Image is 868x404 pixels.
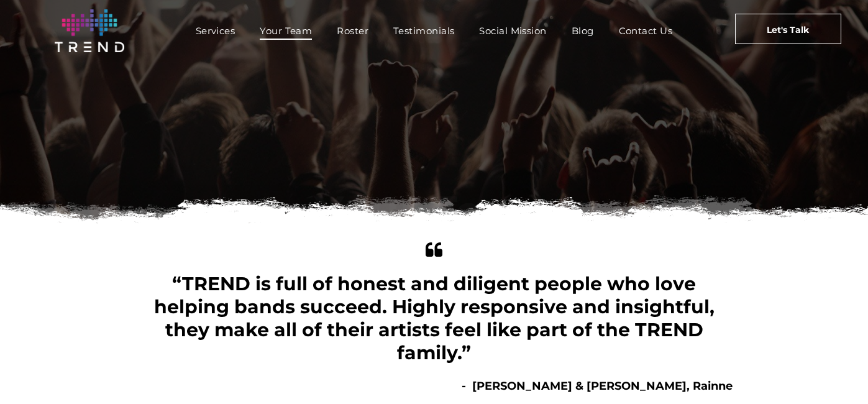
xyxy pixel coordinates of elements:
[324,22,381,40] a: Roster
[183,22,248,40] a: Services
[381,22,467,40] a: Testimonials
[462,379,733,393] b: - [PERSON_NAME] & [PERSON_NAME], Rainne
[247,22,324,40] a: Your Team
[559,22,606,40] a: Blog
[767,14,809,45] span: Let's Talk
[154,272,715,364] span: “TREND is full of honest and diligent people who love helping bands succeed. Highly responsive an...
[606,22,685,40] a: Contact Us
[467,22,559,40] a: Social Mission
[55,9,124,52] img: logo
[735,14,841,44] a: Let's Talk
